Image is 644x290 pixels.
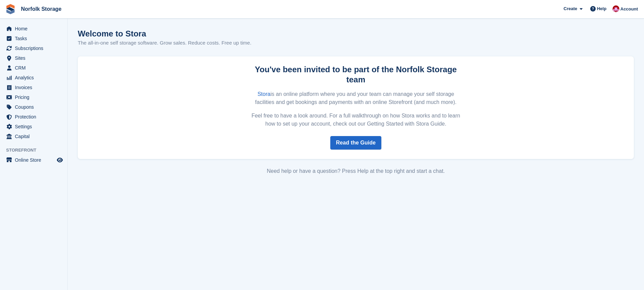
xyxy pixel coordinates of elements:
p: Feel free to have a look around. For a full walkthrough on how Stora works and to learn how to se... [249,112,463,128]
a: menu [3,53,64,63]
a: menu [3,155,64,165]
a: menu [3,112,64,122]
span: Online Store [15,155,55,165]
span: Settings [15,122,55,131]
span: Account [620,6,638,12]
a: Preview store [56,156,64,164]
img: stora-icon-8386f47178a22dfd0bd8f6a31ec36ba5ce8667c1dd55bd0f319d3a0aa187defe.svg [5,4,16,14]
span: Coupons [15,102,55,112]
span: Capital [15,132,55,141]
a: Norfolk Storage [18,3,64,15]
span: Help [597,5,606,12]
span: Create [564,5,577,12]
a: Read the Guide [330,136,381,150]
span: Protection [15,112,55,122]
span: Subscriptions [15,44,55,53]
span: Sites [15,53,55,63]
span: Analytics [15,73,55,82]
a: menu [3,73,64,82]
p: is an online platform where you and your team can manage your self storage facilities and get boo... [249,90,463,106]
a: menu [3,83,64,92]
span: Invoices [15,83,55,92]
a: menu [3,132,64,141]
span: Tasks [15,34,55,43]
p: The all-in-one self storage software. Grow sales. Reduce costs. Free up time. [78,39,252,47]
a: menu [3,102,64,112]
strong: You've been invited to be part of the Norfolk Storage team [255,65,457,84]
a: menu [3,63,64,73]
a: menu [3,93,64,102]
span: Storefront [6,147,67,154]
a: menu [3,24,64,33]
span: Home [15,24,55,33]
a: menu [3,44,64,53]
span: CRM [15,63,55,73]
div: Need help or have a question? Press Help at the top right and start a chat. [78,167,634,175]
a: menu [3,34,64,43]
h1: Welcome to Stora [78,29,252,38]
span: Pricing [15,93,55,102]
img: Sharon McCrory [613,5,619,12]
a: menu [3,122,64,131]
a: Stora [258,91,270,97]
